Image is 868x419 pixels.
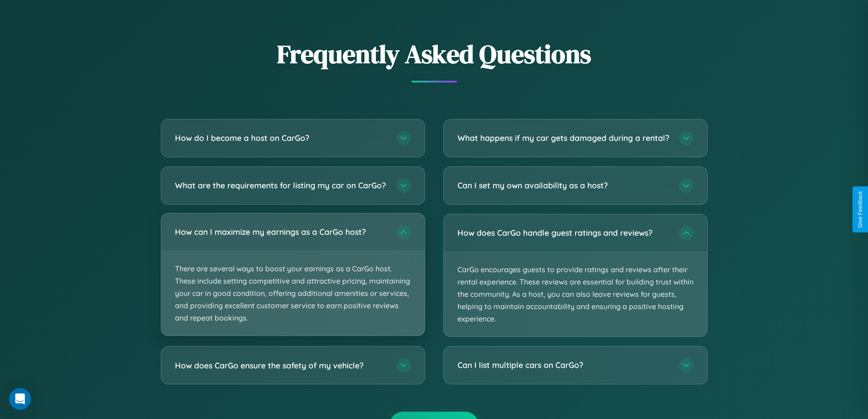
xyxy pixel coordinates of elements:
h3: How can I maximize my earnings as a CarGo host? [175,226,387,238]
p: There are several ways to boost your earnings as a CarGo host. These include setting competitive ... [161,251,425,336]
h3: How does CarGo handle guest ratings and reviews? [457,227,670,238]
h3: What are the requirements for listing my car on CarGo? [175,180,387,191]
h3: What happens if my car gets damaged during a rental? [457,132,670,144]
p: CarGo encourages guests to provide ratings and reviews after their rental experience. These revie... [444,252,707,337]
h3: How does CarGo ensure the safety of my vehicle? [175,360,387,371]
h3: Can I set my own availability as a host? [457,180,670,191]
div: Give Feedback [857,191,863,228]
div: Open Intercom Messenger [9,388,31,410]
h2: Frequently Asked Questions [161,36,708,72]
h3: Can I list multiple cars on CarGo? [457,360,670,371]
h3: How do I become a host on CarGo? [175,132,387,144]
